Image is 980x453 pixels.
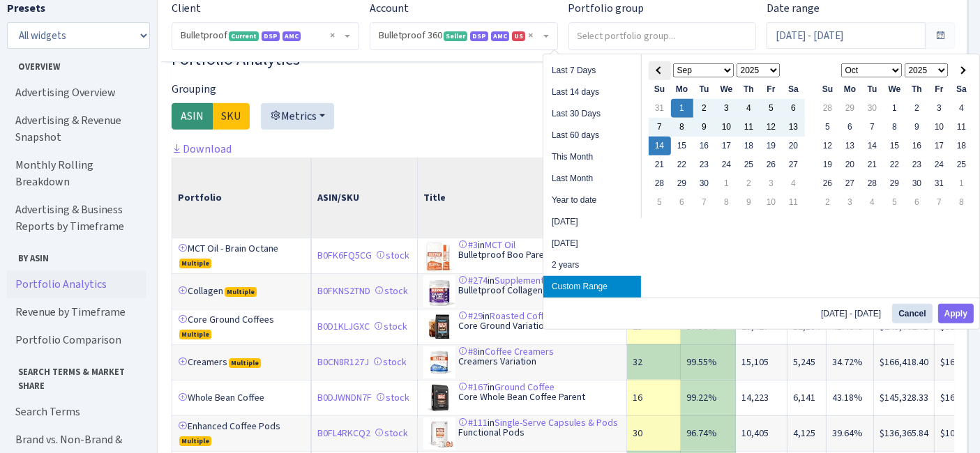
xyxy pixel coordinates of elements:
[459,416,488,429] a: #111
[172,238,312,273] td: MCT Oil - Brain Octane
[8,246,146,265] span: By ASIN
[928,118,951,137] td: 10
[543,276,641,298] li: Custom Range
[262,31,280,41] span: DSP
[444,31,467,41] span: Seller
[861,80,884,99] th: Tu
[760,137,783,155] td: 19
[861,174,884,193] td: 28
[543,103,641,125] li: Last 30 Days
[906,193,928,212] td: 6
[783,137,805,155] td: 20
[459,381,488,394] a: #167
[681,344,736,380] td: 99.55%
[418,309,627,344] td: in Core Ground Variation
[839,80,861,99] th: Mo
[928,80,951,99] th: Fr
[490,309,582,323] a: Roasted Coffee Beans
[543,146,641,168] li: This Month
[906,80,928,99] th: Th
[716,118,738,137] td: 10
[874,344,935,380] td: $166,418.40
[817,99,839,118] td: 28
[485,345,555,358] a: Coffee Creamers
[418,415,627,451] td: in Functional Pods
[172,81,216,98] label: Grouping
[529,29,534,43] span: Remove all items
[375,284,408,298] a: stock
[884,118,906,137] td: 8
[317,355,369,369] a: B0CN8R127J
[424,311,459,343] img: 41b9OTEB8rL._SL75_.jpg
[839,155,861,174] td: 20
[671,137,693,155] td: 15
[229,31,259,41] span: Current
[172,103,213,130] label: ASIN
[738,155,760,174] td: 25
[884,80,906,99] th: We
[229,358,261,368] span: Multiple
[736,380,787,415] td: 14,223
[172,141,232,156] a: Download
[569,23,756,48] input: Select portfolio group...
[671,80,693,99] th: Mo
[317,427,370,440] a: B0FL4RKCQ2
[7,398,146,426] a: Search Terms
[7,270,146,298] a: Portfolio Analytics
[282,31,301,41] span: AMC
[817,193,839,212] td: 2
[649,118,671,137] td: 7
[892,304,932,323] button: Cancel
[418,273,627,309] td: in Bulletproof Collagen Variation
[543,82,641,103] li: Last 14 days
[172,309,312,344] td: Core Ground Coffees
[424,275,459,307] img: 41nZjlobDNL._SL75_.jpg
[783,155,805,174] td: 27
[418,158,627,238] th: Title
[543,168,641,190] li: Last Month
[172,273,312,309] td: Collagen
[716,99,738,118] td: 3
[459,345,478,358] a: #8
[485,238,516,252] a: MCT Oil
[839,118,861,137] td: 6
[817,80,839,99] th: Su
[736,344,787,380] td: 15,105
[787,380,827,415] td: 6,141
[424,240,459,272] img: 51pSwV2ZPpS._SL75_.jpg
[827,415,874,451] td: 39.64%
[951,118,973,137] td: 11
[172,49,954,70] h3: Widget #3
[179,330,211,339] span: Multiple
[424,382,459,414] img: 31avRx8QojL._SL75_.jpg
[424,417,459,450] img: 4178hSwjRWL._SL75_.jpg
[760,99,783,118] td: 5
[693,118,716,137] td: 9
[738,80,760,99] th: Th
[884,99,906,118] td: 1
[928,99,951,118] td: 3
[738,174,760,193] td: 2
[7,298,146,326] a: Revenue by Timeframe
[861,155,884,174] td: 21
[861,193,884,212] td: 4
[874,380,935,415] td: $145,328.33
[671,155,693,174] td: 22
[671,118,693,137] td: 8
[928,193,951,212] td: 7
[760,155,783,174] td: 26
[261,103,334,130] button: Metrics
[172,415,312,451] td: Enhanced Coffee Pods
[951,155,973,174] td: 25
[649,137,671,155] td: 14
[7,151,146,196] a: Monthly Rolling Breakdown
[418,238,627,273] td: in Bulletproof Boo Parent
[738,118,760,137] td: 11
[627,415,681,451] td: 30
[317,249,372,262] a: B0FK6FQ5CG
[783,99,805,118] td: 6
[495,274,550,287] a: Supplements
[8,360,146,392] span: Search Terms & Market Share
[179,259,211,268] span: Multiple
[906,155,928,174] td: 23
